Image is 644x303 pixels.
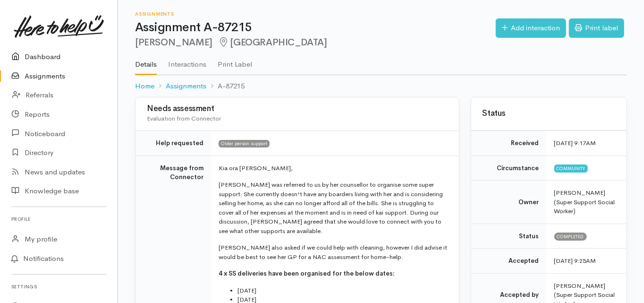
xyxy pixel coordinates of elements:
[554,257,596,265] time: [DATE] 9:25AM
[219,269,395,277] b: 4 x SS deliveries have been organised for the below dates:
[219,140,270,147] span: Older person support
[496,18,566,38] a: Add interaction
[237,286,448,295] li: [DATE]
[569,18,624,38] a: Print label
[206,81,245,92] li: A-87215
[554,139,596,147] time: [DATE] 9:17AM
[135,75,627,97] nav: breadcrumb
[135,81,154,92] a: Home
[219,243,448,261] p: [PERSON_NAME] also asked if we could help with cleaning, however I did advise it would be best to...
[554,233,587,240] span: Completed
[136,131,211,156] td: Help requested
[219,164,448,173] p: Kia ora [PERSON_NAME],
[218,36,327,48] span: [GEOGRAPHIC_DATA]
[218,48,252,74] a: Print Label
[11,280,106,293] h6: Settings
[135,37,496,48] h2: [PERSON_NAME]
[135,21,496,35] h1: Assignment A-87215
[168,48,206,74] a: Interactions
[554,189,615,215] span: [PERSON_NAME] (Super Support Social Worker)
[11,213,106,225] h6: Profile
[147,114,221,122] span: Evaluation from Connector
[166,81,206,92] a: Assignments
[471,181,547,224] td: Owner
[147,104,448,113] h3: Needs assessment
[471,131,547,156] td: Received
[135,48,157,75] a: Details
[471,249,547,274] td: Accepted
[483,109,615,118] h3: Status
[135,11,496,17] h6: Assignments
[471,224,547,249] td: Status
[554,164,588,172] span: Community
[219,180,448,235] p: [PERSON_NAME] was referred to us by her counsellor to organise some super support. She currently ...
[471,156,547,181] td: Circumstance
